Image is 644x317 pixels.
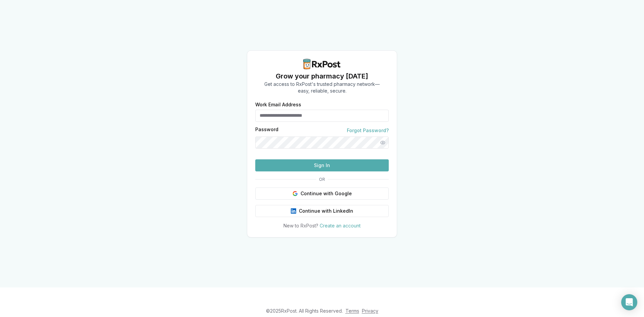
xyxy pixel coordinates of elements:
h1: Grow your pharmacy [DATE] [264,71,380,81]
a: Forgot Password? [347,127,389,134]
a: Privacy [362,308,378,314]
label: Work Email Address [255,102,389,107]
img: LinkedIn [291,208,296,214]
span: OR [316,177,328,182]
button: Sign In [255,159,389,171]
a: Terms [345,308,359,314]
button: Continue with LinkedIn [255,205,389,217]
a: Create an account [320,223,361,228]
button: Continue with Google [255,188,389,200]
button: Show password [377,137,389,149]
p: Get access to RxPost's trusted pharmacy network— easy, reliable, secure. [264,81,380,94]
label: Password [255,127,278,134]
img: Google [292,191,298,196]
span: New to RxPost? [283,223,318,228]
div: Open Intercom Messenger [621,294,637,310]
img: RxPost Logo [301,59,343,69]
